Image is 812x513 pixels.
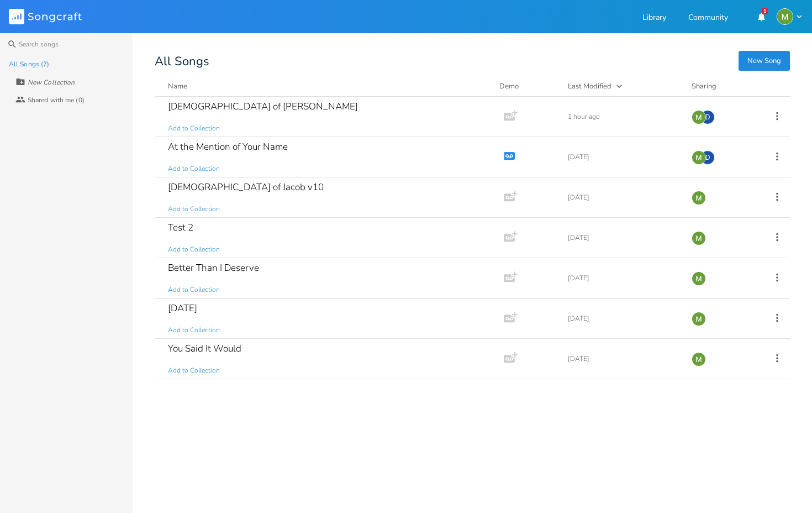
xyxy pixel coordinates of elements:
[168,223,193,232] div: Test 2
[168,81,187,91] div: Name
[168,303,197,313] div: [DATE]
[568,81,611,91] div: Last Modified
[568,355,678,362] div: [DATE]
[568,81,678,92] button: Last Modified
[750,7,772,27] button: 1
[168,142,288,151] div: At the Mention of Your Name
[168,285,220,295] span: Add to Collection
[568,154,678,160] div: [DATE]
[700,110,715,124] div: David Jones
[692,81,758,92] div: Sharing
[168,124,220,133] span: Add to Collection
[692,191,706,205] img: Mik Sivak
[168,102,358,111] div: [DEMOGRAPHIC_DATA] of [PERSON_NAME]
[168,245,220,254] span: Add to Collection
[28,97,85,103] div: Shared with me (0)
[692,110,706,124] img: Mik Sivak
[568,113,678,120] div: 1 hour ago
[568,234,678,241] div: [DATE]
[168,366,220,375] span: Add to Collection
[155,55,790,67] div: All Songs
[777,8,793,25] img: Mik Sivak
[499,81,555,92] div: Demo
[168,344,241,353] div: You Said It Would
[28,79,75,86] div: New Collection
[692,231,706,245] img: Mik Sivak
[168,164,220,174] span: Add to Collection
[168,205,220,214] span: Add to Collection
[168,81,486,92] button: Name
[692,271,706,286] img: Mik Sivak
[692,312,706,326] img: Mik Sivak
[568,275,678,281] div: [DATE]
[168,182,324,192] div: [DEMOGRAPHIC_DATA] of Jacob v10
[692,352,706,367] img: Mik Sivak
[9,61,49,67] div: All Songs (7)
[568,315,678,322] div: [DATE]
[700,150,715,165] div: David Jones
[762,8,768,14] div: 1
[168,326,220,335] span: Add to Collection
[642,14,666,23] a: Library
[692,150,706,165] img: Mik Sivak
[168,263,259,273] div: Better Than I Deserve
[739,51,790,71] button: New Song
[688,14,728,23] a: Community
[568,194,678,201] div: [DATE]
